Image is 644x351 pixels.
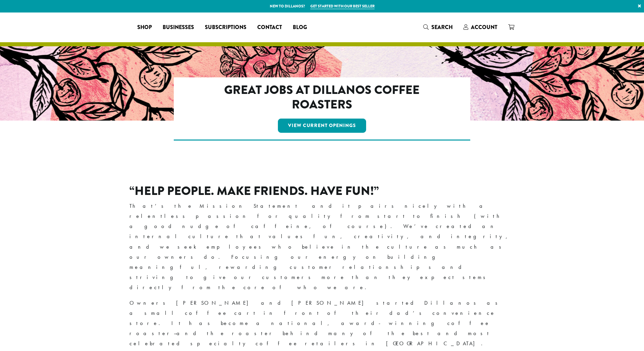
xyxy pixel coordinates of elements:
span: Contact [257,23,282,32]
span: Blog [293,23,307,32]
h2: “Help People. Make Friends. Have Fun!” [129,184,515,198]
span: Subscriptions [205,23,246,32]
p: That’s the Mission Statement and it pairs nicely with a relentless passion for quality from start... [129,201,515,293]
a: Get started with our best seller [310,3,375,9]
a: View Current Openings [278,119,366,133]
span: Shop [137,23,152,32]
a: Search [418,22,458,33]
span: Account [471,23,497,31]
span: Businesses [163,23,194,32]
span: Search [431,23,453,31]
a: Shop [132,22,157,33]
h2: Great Jobs at Dillanos Coffee Roasters [203,83,441,112]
